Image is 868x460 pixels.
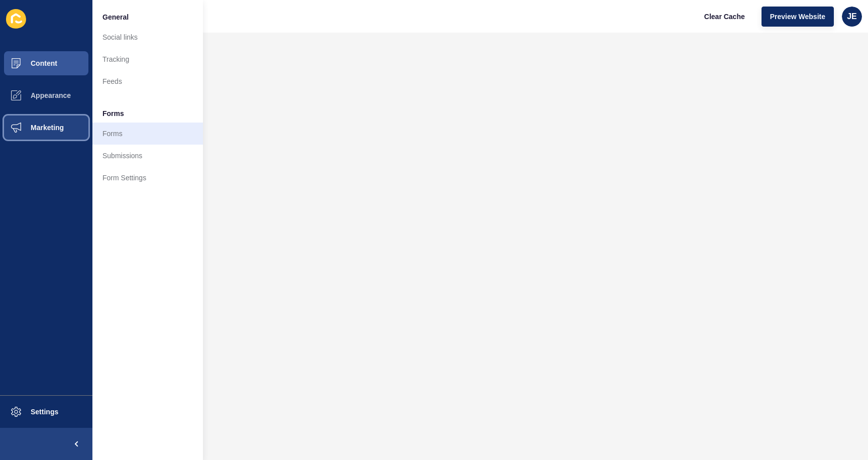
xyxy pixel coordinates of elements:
[92,167,203,189] a: Form Settings
[102,108,124,119] span: Forms
[92,48,203,70] a: Tracking
[92,145,203,167] a: Submissions
[847,12,857,22] span: JE
[92,70,203,92] a: Feeds
[92,123,203,145] a: Forms
[102,12,129,22] span: General
[704,12,745,22] span: Clear Cache
[696,7,753,27] button: Clear Cache
[770,12,825,22] span: Preview Website
[92,26,203,48] a: Social links
[762,7,834,27] button: Preview Website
